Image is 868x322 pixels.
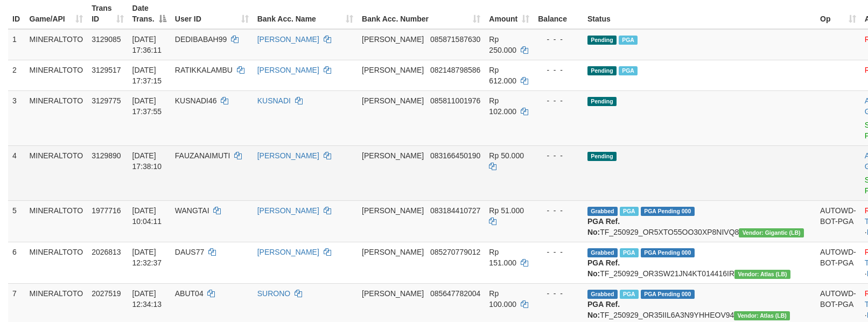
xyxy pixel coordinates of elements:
span: Grabbed [587,207,618,216]
span: [DATE] 10:04:11 [132,206,162,226]
span: Vendor URL: https://dashboard.q2checkout.com/secure [734,311,790,320]
span: 2026813 [92,248,121,256]
span: 3129775 [92,96,121,105]
td: 3 [8,90,25,145]
span: Rp 102.000 [489,96,516,116]
td: MINERALTOTO [25,29,88,60]
span: Grabbed [587,248,618,257]
span: ABUT04 [175,289,204,298]
div: - - - [538,150,579,161]
span: PGA Pending [641,207,695,216]
a: [PERSON_NAME] [257,206,319,215]
span: Rp 151.000 [489,248,516,267]
div: - - - [538,65,579,75]
span: Marked by bylanggota2 [620,248,639,257]
div: - - - [538,288,579,299]
td: 1 [8,29,25,60]
td: MINERALTOTO [25,145,88,200]
div: - - - [538,95,579,106]
span: [DATE] 17:38:10 [132,151,162,171]
span: 2027519 [92,289,121,298]
span: Copy 085811001976 to clipboard [430,96,480,105]
span: [PERSON_NAME] [362,151,424,160]
a: [PERSON_NAME] [257,248,319,256]
span: 3129517 [92,66,121,74]
span: Grabbed [587,290,618,299]
span: [PERSON_NAME] [362,206,424,215]
span: [PERSON_NAME] [362,35,424,44]
span: KUSNADI46 [175,96,217,105]
span: Vendor URL: https://dashboard.q2checkout.com/secure [739,228,804,237]
span: WANGTAI [175,206,209,215]
div: - - - [538,205,579,216]
td: 4 [8,145,25,200]
td: 2 [8,60,25,90]
span: Copy 083184410727 to clipboard [430,206,480,215]
span: Copy 083166450190 to clipboard [430,151,480,160]
span: [PERSON_NAME] [362,248,424,256]
a: [PERSON_NAME] [257,35,319,44]
td: MINERALTOTO [25,60,88,90]
span: DAUS77 [175,248,204,256]
span: Copy 085871587630 to clipboard [430,35,480,44]
span: Vendor URL: https://dashboard.q2checkout.com/secure [734,270,790,279]
span: Pending [587,66,617,75]
span: PGA Pending [641,248,695,257]
td: TF_250929_OR3SW21JN4KT014416IR [583,242,816,283]
b: PGA Ref. No: [587,258,620,278]
span: Marked by bylanggota1 [619,36,638,45]
td: TF_250929_OR5XTO55OO30XP8NIVQ8 [583,200,816,242]
span: Pending [587,97,617,106]
td: MINERALTOTO [25,200,88,242]
span: [DATE] 12:32:37 [132,248,162,267]
span: 3129085 [92,35,121,44]
a: SURONO [257,289,290,298]
span: [DATE] 17:36:11 [132,35,162,54]
span: [DATE] 17:37:15 [132,66,162,85]
span: [PERSON_NAME] [362,66,424,74]
a: [PERSON_NAME] [257,151,319,160]
span: Copy 085647782004 to clipboard [430,289,480,298]
td: MINERALTOTO [25,90,88,145]
span: Marked by bylanggota2 [620,207,639,216]
span: [DATE] 12:34:13 [132,289,162,309]
span: [DATE] 17:37:55 [132,96,162,116]
span: Rp 51.000 [489,206,524,215]
span: Rp 50.000 [489,151,524,160]
span: FAUZANAIMUTI [175,151,230,160]
span: 3129890 [92,151,121,160]
span: DEDIBABAH99 [175,35,227,44]
td: 6 [8,242,25,283]
div: - - - [538,247,579,257]
span: [PERSON_NAME] [362,289,424,298]
span: [PERSON_NAME] [362,96,424,105]
td: AUTOWD-BOT-PGA [816,242,860,283]
b: PGA Ref. No: [587,300,620,319]
b: PGA Ref. No: [587,217,620,236]
span: 1977716 [92,206,121,215]
a: [PERSON_NAME] [257,66,319,74]
span: Copy 082148798586 to clipboard [430,66,480,74]
span: Rp 250.000 [489,35,516,54]
span: Marked by bylanggota2 [620,290,639,299]
span: Rp 612.000 [489,66,516,85]
a: KUSNADI [257,96,291,105]
td: MINERALTOTO [25,242,88,283]
span: Marked by bylanggota2 [619,66,638,75]
td: AUTOWD-BOT-PGA [816,200,860,242]
span: Copy 085270779012 to clipboard [430,248,480,256]
span: Pending [587,36,617,45]
span: Pending [587,152,617,161]
span: Rp 100.000 [489,289,516,309]
div: - - - [538,34,579,45]
td: 5 [8,200,25,242]
span: PGA Pending [641,290,695,299]
span: RATIKKALAMBU [175,66,233,74]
